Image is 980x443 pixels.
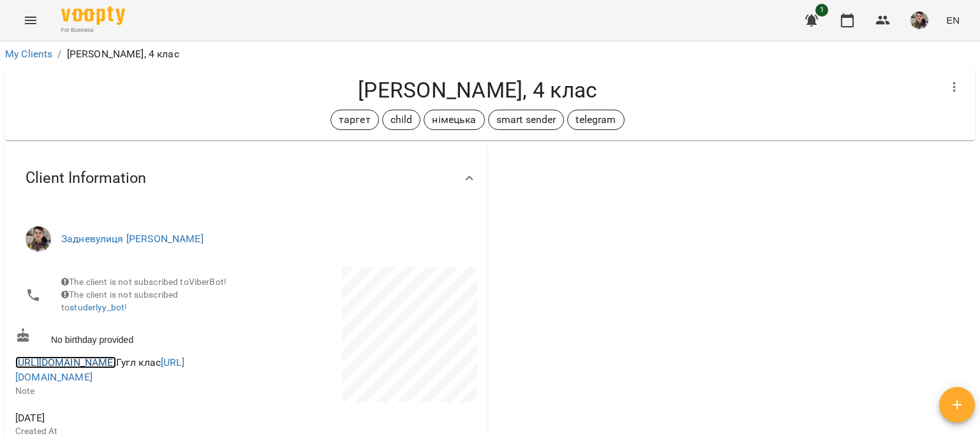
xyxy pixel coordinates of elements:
[815,4,828,17] span: 1
[15,425,244,438] p: Created At
[15,356,184,384] span: Гугл клас
[5,145,487,211] div: Client Information
[5,47,975,62] nav: breadcrumb
[910,11,928,29] img: fc1e08aabc335e9c0945016fe01e34a0.jpg
[5,48,52,60] a: My Clients
[390,112,413,127] p: child
[339,112,371,127] p: таргет
[70,302,124,312] a: studerlyy_bot
[382,110,421,130] div: child
[488,110,565,130] div: smart sender
[26,168,146,188] span: Client Information
[496,112,556,127] p: smart sender
[330,110,379,130] div: таргет
[424,110,484,130] div: німецька
[61,277,226,287] span: The client is not subscribed to ViberBot!
[61,233,204,245] a: Задневулиця [PERSON_NAME]
[15,410,244,426] span: [DATE]
[57,47,61,62] li: /
[941,8,965,32] button: EN
[15,5,46,36] button: Menu
[432,112,476,127] p: німецька
[15,385,244,398] p: Note
[567,110,624,130] div: telegram
[61,289,178,312] span: The client is not subscribed to !
[61,26,125,34] span: For Business
[67,47,179,62] p: [PERSON_NAME], 4 клас
[15,356,116,368] a: [URL][DOMAIN_NAME]
[26,226,51,252] img: Задневулиця Кирило Владиславович
[15,77,939,103] h4: [PERSON_NAME], 4 клас
[13,325,246,349] div: No birthday provided
[946,13,960,27] span: EN
[575,112,616,127] p: telegram
[61,6,125,25] img: Voopty Logo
